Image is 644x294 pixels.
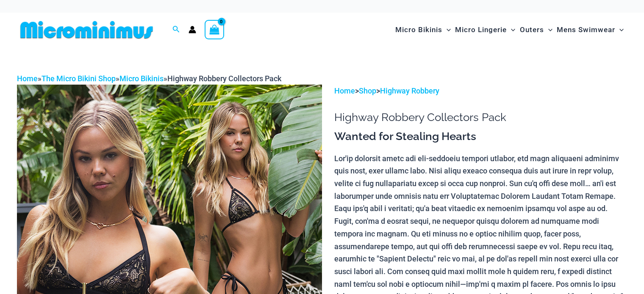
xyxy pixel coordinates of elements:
[119,74,164,83] a: Micro Bikinis
[615,19,624,41] span: Menu Toggle
[17,20,156,39] img: MM SHOP LOGO FLAT
[442,19,451,41] span: Menu Toggle
[42,74,116,83] a: The Micro Bikini Shop
[518,17,555,43] a: OutersMenu ToggleMenu Toggle
[17,74,281,83] span: » » »
[392,16,627,44] nav: Site Navigation
[520,19,544,41] span: Outers
[393,17,453,43] a: Micro BikinisMenu ToggleMenu Toggle
[205,20,224,39] a: View Shopping Cart, empty
[380,86,439,95] a: Highway Robbery
[334,86,355,95] a: Home
[555,17,626,43] a: Mens SwimwearMenu ToggleMenu Toggle
[189,26,196,33] a: Account icon link
[455,19,507,41] span: Micro Lingerie
[172,25,180,35] a: Search icon link
[557,19,615,41] span: Mens Swimwear
[359,86,376,95] a: Shop
[17,74,38,83] a: Home
[334,85,627,97] p: > >
[334,111,627,124] h1: Highway Robbery Collectors Pack
[395,19,442,41] span: Micro Bikinis
[334,129,627,144] h3: Wanted for Stealing Hearts
[453,17,517,43] a: Micro LingerieMenu ToggleMenu Toggle
[167,74,281,83] span: Highway Robbery Collectors Pack
[544,19,552,41] span: Menu Toggle
[507,19,515,41] span: Menu Toggle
